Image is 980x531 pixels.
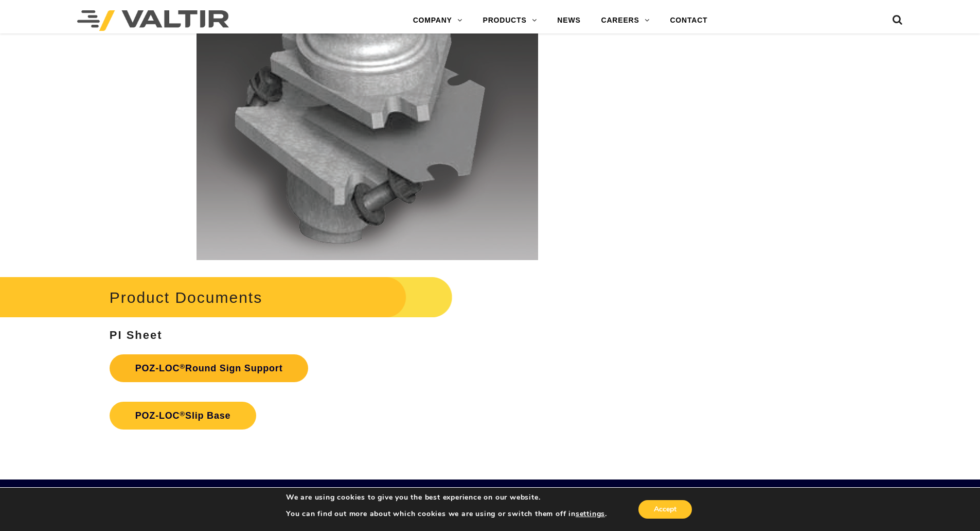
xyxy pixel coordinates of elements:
[591,10,660,31] a: CAREERS
[110,329,163,341] strong: PI Sheet
[638,500,692,519] button: Accept
[576,509,605,519] button: settings
[286,509,607,519] p: You can find out more about which cookies we are using or switch them off in .
[77,10,229,31] img: Valtir
[547,10,591,31] a: NEWS
[473,10,547,31] a: PRODUCTS
[180,410,185,418] sup: ®
[180,363,185,370] sup: ®
[403,10,473,31] a: COMPANY
[110,354,309,382] a: POZ-LOC®Round Sign Support
[110,402,257,430] a: POZ-LOC®Slip Base
[286,493,607,502] p: We are using cookies to give you the best experience on our website.
[660,10,718,31] a: CONTACT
